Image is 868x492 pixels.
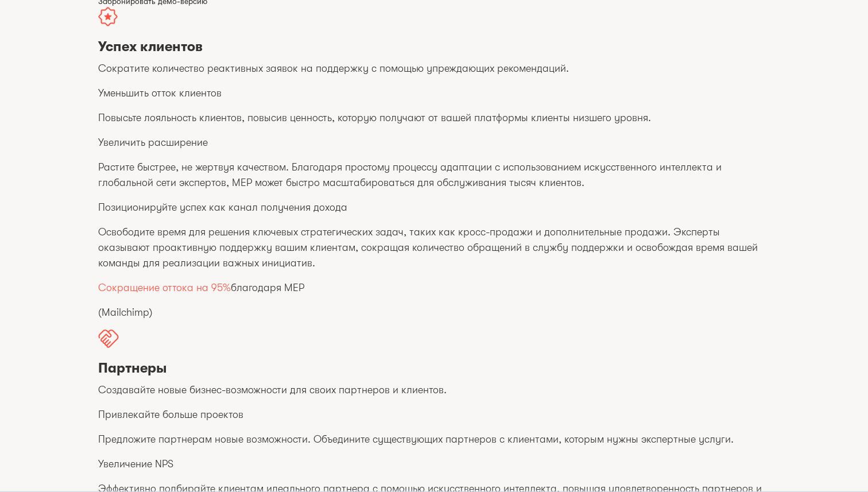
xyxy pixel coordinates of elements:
[98,38,203,55] font: Успех клиентов
[98,7,118,26] img: успех клиента
[98,409,243,420] font: Привлекайте больше проектов
[98,63,569,74] font: Сократите количество реактивных заявок на поддержку с помощью упреждающих рекомендаций.
[98,226,758,269] font: Освободите время для решения ключевых стратегических задач, таких как кросс-продажи и дополнитель...
[98,360,167,376] font: Партнеры
[98,458,173,470] font: Увеличение NPS
[98,112,651,123] font: Повысьте лояльность клиентов, повысив ценность, которую получают от вашей платформы клиенты низше...
[98,161,722,188] font: Растите быстрее, не жертвуя качеством. Благодаря простому процессу адаптации с использованием иск...
[98,87,222,99] font: Уменьшить отток клиентов
[98,433,734,445] font: Предложите партнерам новые возможности. Объедините существующих партнеров с клиентами, которым ну...
[98,282,231,293] font: Сокращение оттока на 95%
[98,384,447,396] font: Создавайте новые бизнес-возможности для своих партнеров и клиентов.
[98,330,119,348] img: успех клиента
[98,137,208,148] font: Увеличить расширение
[98,307,153,318] font: (Mailchimp)
[98,202,347,213] font: Позиционируйте успех как канал получения дохода
[231,282,304,293] font: благодаря MEP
